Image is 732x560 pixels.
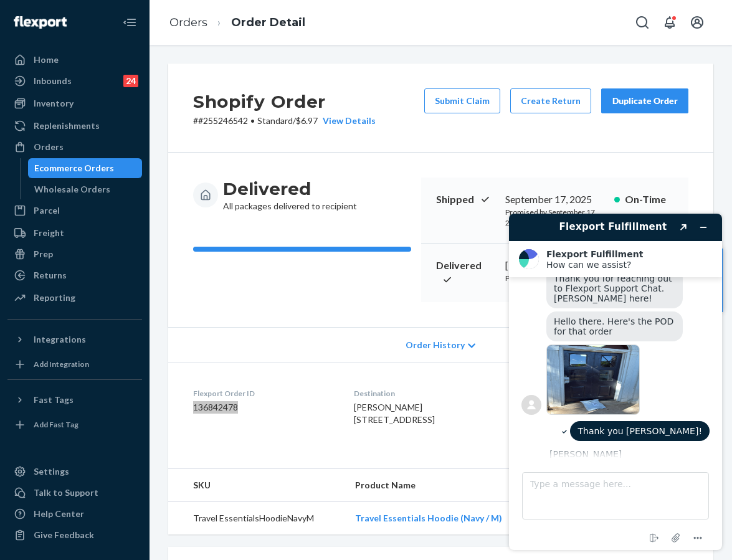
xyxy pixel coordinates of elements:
[7,288,142,308] a: Reporting
[7,415,142,435] a: Add Fast Tag
[499,204,732,560] iframe: Find more information here
[355,513,502,523] a: Travel Essentials Hoodie (Navy / M)
[7,223,142,243] a: Freight
[123,75,138,87] div: 24
[7,525,142,545] button: Give Feedback
[436,259,495,287] p: Delivered
[34,465,69,478] div: Settings
[223,178,357,212] div: All packages delivered to recipient
[7,354,142,374] a: Add Integration
[318,115,376,127] button: View Details
[630,10,655,35] button: Open Search Box
[34,227,64,239] div: Freight
[168,469,345,502] th: SKU
[257,115,293,126] span: Standard
[28,179,143,199] a: Wholesale Orders
[34,359,89,369] div: Add Integration
[7,504,142,524] a: Help Center
[685,10,710,35] button: Open account menu
[7,93,142,113] a: Inventory
[193,388,334,399] dt: Flexport Order ID
[34,183,110,196] div: Wholesale Orders
[34,292,75,304] div: Reporting
[14,16,67,29] img: Flexport logo
[168,501,345,534] td: Travel EssentialsHoodieNavyM
[169,16,207,29] a: Orders
[406,339,465,351] span: Order History
[34,162,114,174] div: Ecommerce Orders
[34,120,100,132] div: Replenishments
[7,137,142,157] a: Orders
[354,402,435,425] span: [PERSON_NAME] [STREET_ADDRESS]
[354,388,514,399] dt: Destination
[193,88,376,115] h2: Shopify Order
[34,529,94,541] div: Give Feedback
[34,419,78,430] div: Add Fast Tag
[231,16,305,29] a: Order Detail
[505,192,604,207] div: September 17, 2025
[601,88,688,113] button: Duplicate Order
[424,88,500,113] button: Submit Claim
[117,10,142,35] button: Close Navigation
[34,54,59,66] div: Home
[34,269,67,282] div: Returns
[7,244,142,264] a: Prep
[223,178,357,200] h3: Delivered
[7,483,142,503] button: Talk to Support
[510,88,591,113] button: Create Return
[159,4,315,41] ol: breadcrumbs
[657,10,682,35] button: Open notifications
[345,469,535,502] th: Product Name
[34,75,72,87] div: Inbounds
[34,204,60,217] div: Parcel
[7,265,142,285] a: Returns
[612,95,678,107] div: Duplicate Order
[7,71,142,91] a: Inbounds24
[436,192,495,207] p: Shipped
[193,401,334,414] dd: 136842478
[27,9,53,20] span: Chat
[625,192,673,207] p: On-Time
[34,97,74,110] div: Inventory
[34,141,64,153] div: Orders
[34,248,53,260] div: Prep
[7,201,142,221] a: Parcel
[28,158,143,178] a: Ecommerce Orders
[34,508,84,520] div: Help Center
[7,390,142,410] button: Fast Tags
[7,330,142,349] button: Integrations
[250,115,255,126] span: •
[7,116,142,136] a: Replenishments
[34,333,86,346] div: Integrations
[193,115,376,127] p: # #255246542 / $6.97
[34,486,98,499] div: Talk to Support
[34,394,74,406] div: Fast Tags
[7,462,142,482] a: Settings
[7,50,142,70] a: Home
